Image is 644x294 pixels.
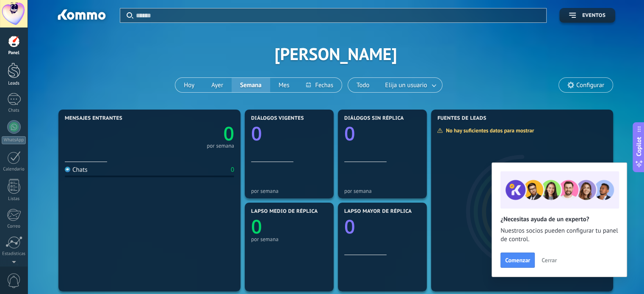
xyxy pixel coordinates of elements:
[500,215,618,223] h2: ¿Necesitas ayuda de un experto?
[500,227,618,244] span: Nuestros socios pueden configurar tu panel de control.
[251,121,262,146] text: 0
[298,78,341,92] button: Fechas
[251,214,262,239] text: 0
[505,257,530,263] span: Comenzar
[207,144,234,148] div: por semana
[270,78,298,92] button: Mes
[232,78,270,92] button: Semana
[149,121,234,146] a: 0
[251,236,327,242] div: por semana
[2,167,26,172] div: Calendario
[378,78,442,92] button: Elija un usuario
[344,121,355,146] text: 0
[2,196,26,202] div: Listas
[65,115,122,121] span: Mensajes entrantes
[251,188,327,194] div: por semana
[576,82,604,89] span: Configurar
[344,188,420,194] div: por semana
[542,257,557,263] span: Cerrar
[65,166,88,174] div: Chats
[231,166,234,174] div: 0
[344,214,355,239] text: 0
[2,136,26,144] div: WhatsApp
[251,209,318,214] span: Lapso medio de réplica
[2,50,26,56] div: Panel
[582,13,605,19] span: Eventos
[344,115,404,121] span: Diálogos sin réplica
[348,78,378,92] button: Todo
[384,80,429,91] span: Elija un usuario
[2,108,26,113] div: Chats
[2,224,26,229] div: Correo
[251,115,304,121] span: Diálogos vigentes
[203,78,232,92] button: Ayer
[175,78,203,92] button: Hoy
[65,167,70,172] img: Chats
[223,121,234,146] text: 0
[437,127,540,134] div: No hay suficientes datos para mostrar
[2,251,26,257] div: Estadísticas
[344,209,412,214] span: Lapso mayor de réplica
[538,254,561,267] button: Cerrar
[559,8,615,23] button: Eventos
[500,253,535,268] button: Comenzar
[437,115,486,121] span: Fuentes de leads
[2,81,26,86] div: Leads
[635,137,643,156] span: Copilot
